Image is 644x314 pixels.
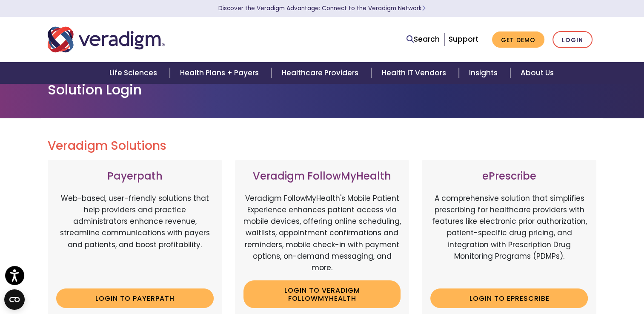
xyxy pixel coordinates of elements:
[430,170,588,183] h3: ePrescribe
[406,34,440,45] a: Search
[510,62,564,84] a: About Us
[99,62,170,84] a: Life Sciences
[552,31,592,49] a: Login
[243,193,401,274] p: Veradigm FollowMyHealth's Mobile Patient Experience enhances patient access via mobile devices, o...
[430,288,588,308] a: Login to ePrescribe
[449,34,478,44] a: Support
[218,4,426,12] a: Discover the Veradigm Advantage: Connect to the Veradigm NetworkLearn More
[48,139,597,153] h2: Veradigm Solutions
[492,31,544,48] a: Get Demo
[422,4,426,12] span: Learn More
[48,82,597,98] h1: Solution Login
[430,193,588,282] p: A comprehensive solution that simplifies prescribing for healthcare providers with features like ...
[481,253,634,304] iframe: Drift Chat Widget
[56,193,214,282] p: Web-based, user-friendly solutions that help providers and practice administrators enhance revenu...
[4,289,25,310] button: Open CMP widget
[272,62,371,84] a: Healthcare Providers
[372,62,459,84] a: Health IT Vendors
[170,62,272,84] a: Health Plans + Payers
[459,62,510,84] a: Insights
[243,280,401,308] a: Login to Veradigm FollowMyHealth
[56,170,214,183] h3: Payerpath
[48,26,165,54] img: Veradigm logo
[56,288,214,308] a: Login to Payerpath
[243,170,401,183] h3: Veradigm FollowMyHealth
